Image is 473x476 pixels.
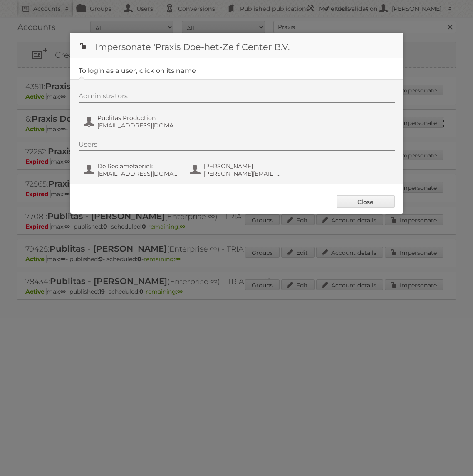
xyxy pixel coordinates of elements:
[97,122,178,129] span: [EMAIL_ADDRESS][DOMAIN_NAME]
[79,92,395,103] div: Administrators
[83,162,181,178] button: De Reclamefabriek [EMAIL_ADDRESS][DOMAIN_NAME]
[203,170,284,177] span: [PERSON_NAME][EMAIL_ADDRESS][DOMAIN_NAME]
[83,113,181,130] button: Publitas Production [EMAIL_ADDRESS][DOMAIN_NAME]
[79,67,196,75] legend: To login as a user, click on its name
[97,114,178,122] span: Publitas Production
[203,162,284,170] span: [PERSON_NAME]
[189,162,287,178] button: [PERSON_NAME] [PERSON_NAME][EMAIL_ADDRESS][DOMAIN_NAME]
[337,195,395,208] a: Close
[70,33,403,58] h1: Impersonate 'Praxis Doe-het-Zelf Center B.V.'
[97,162,178,170] span: De Reclamefabriek
[97,170,178,177] span: [EMAIL_ADDRESS][DOMAIN_NAME]
[79,140,395,151] div: Users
